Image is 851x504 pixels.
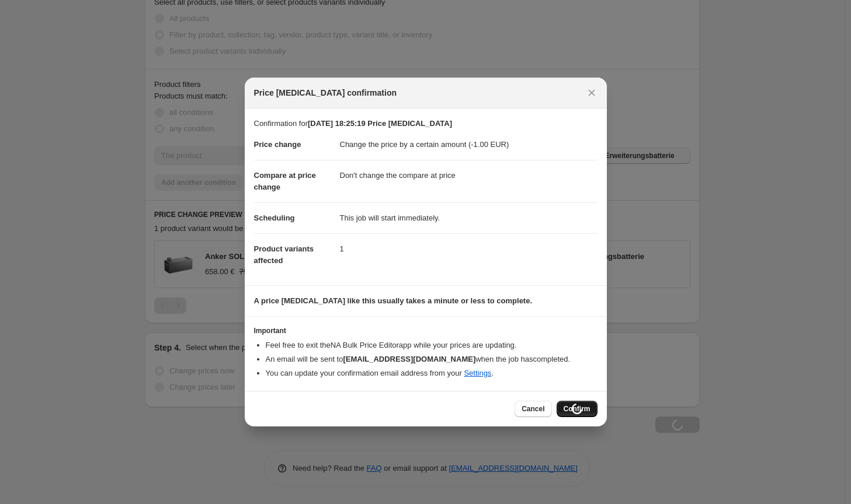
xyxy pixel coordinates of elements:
[254,140,301,149] span: Price change
[266,353,598,365] li: An email will be sent to when the job has completed .
[254,87,397,99] span: Price [MEDICAL_DATA] confirmation
[340,160,598,191] dd: Don't change the compare at price
[515,401,551,417] button: Cancel
[464,369,491,377] a: Settings
[340,129,598,160] dd: Change the price by a certain amount (-1.00 EUR)
[254,213,295,222] span: Scheduling
[254,296,533,305] b: A price [MEDICAL_DATA] like this usually takes a minute or less to complete.
[254,244,314,265] span: Product variants affected
[343,355,475,363] b: [EMAIL_ADDRESS][DOMAIN_NAME]
[522,404,544,414] span: Cancel
[583,85,600,101] button: Close
[308,119,452,128] b: [DATE] 18:25:19 Price [MEDICAL_DATA]
[254,326,598,335] h3: Important
[340,202,598,233] dd: This job will start immediately.
[266,367,598,379] li: You can update your confirmation email address from your .
[266,339,598,351] li: Feel free to exit the NA Bulk Price Editor app while your prices are updating.
[254,171,316,191] span: Compare at price change
[254,118,598,129] p: Confirmation for
[340,233,598,264] dd: 1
